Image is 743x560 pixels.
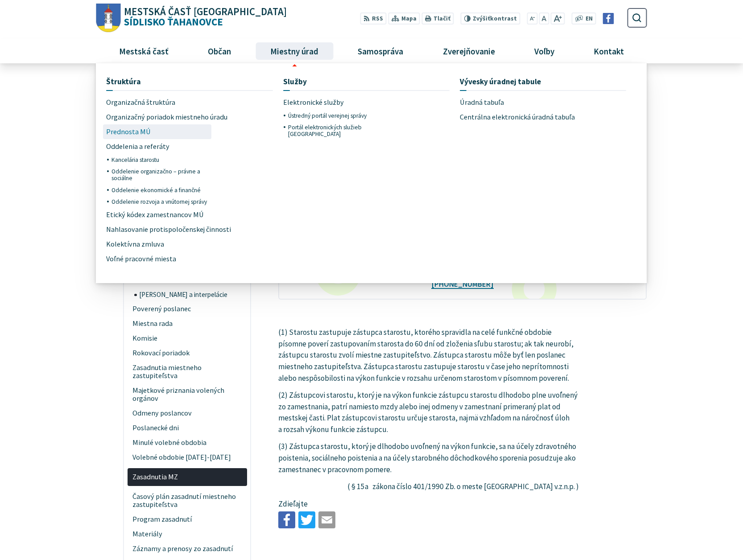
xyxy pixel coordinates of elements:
[96,4,286,33] a: Logo Sídlisko Ťahanovce, prejsť na domovskú stránku.
[106,208,208,222] a: Etický kódex zamestnancov MÚ
[278,481,579,493] p: ( § 15a zákona číslo 401/1990 Zb. o meste [GEOGRAPHIC_DATA] v.z.n.p. )
[128,450,247,465] a: Volebné obdobie [DATE]-[DATE]
[132,346,242,361] span: Rokovací poriadok
[426,39,511,63] a: Zverejňovanie
[433,15,450,22] span: Tlačiť
[531,39,557,63] span: Voľby
[111,154,208,165] a: Kancelária starostu
[106,124,208,139] a: Prednosta MÚ
[111,154,159,165] span: Kancelária starostu
[283,74,450,90] a: Služby
[590,39,627,63] span: Kontakt
[106,252,176,267] span: Voľné pracovné miesta
[111,196,207,207] span: Oddelenie rozvoja a vnútornej správy
[254,39,335,63] a: Miestny úrad
[103,39,185,63] a: Mestská časť
[132,331,242,346] span: Komisie
[132,302,242,317] span: Poverený poslanec
[106,95,208,110] a: Organizačná štruktúra
[116,39,172,63] span: Mestská časť
[577,39,640,63] a: Kontakt
[139,288,242,302] span: [PERSON_NAME] a interpelácie
[421,12,454,25] button: Tlačiť
[205,39,235,63] span: Občan
[278,390,579,436] p: (2) Zástupcovi starostu, ktorý je na výkon funkcie zástupcu starostu dlhodobo plne uvoľnený zo za...
[128,317,247,331] a: Miestna rada
[106,222,273,237] a: Nahlasovanie protispoločenskej činnosti
[460,110,627,124] a: Centrálna elektronická úradná tabuľa
[586,14,593,24] span: EN
[401,14,417,24] span: Mapa
[128,420,247,435] a: Poslanecké dni
[551,12,565,25] button: Zväčšiť veľkosť písma
[132,469,242,484] span: Zasadnutia MZ
[106,74,273,90] a: Štruktúra
[132,490,242,512] span: Časový plán zasadnutí miestneho zastupiteľstva
[111,184,201,196] span: Oddelenie ekonomické a finančné
[132,527,242,541] span: Materiály
[283,74,307,90] span: Služby
[128,361,247,383] a: Zasadnutia miestneho zastupiteľstva
[106,95,175,110] span: Organizačná štruktúra
[283,95,385,110] a: Elektronické služby
[132,361,242,383] span: Zasadnutia miestneho zastupiteľstva
[460,95,504,110] span: Úradná tabuľa
[132,435,242,450] span: Minulé volebné obdobia
[106,252,208,267] a: Voľné pracovné miesta
[132,406,242,420] span: Odmeny poslancov
[460,110,575,124] span: Centrálna elektronická úradná tabuľa
[283,95,344,110] span: Elektronické služby
[124,7,287,17] span: Mestská časť [GEOGRAPHIC_DATA]
[128,302,247,317] a: Poverený poslanec
[106,237,164,252] span: Kolektívna zmluva
[128,512,247,527] a: Program zasadnutí
[106,110,273,124] a: Organizačný poriadok miestneho úradu
[278,498,579,510] p: Zdieľajte
[288,110,367,121] span: Ústredný portál verejnej správy
[111,184,208,196] a: Oddelenie ekonomické a finančné
[132,541,242,556] span: Záznamy a prenosy zo zasadnutí
[460,95,627,110] a: Úradná tabuľa
[96,4,120,33] img: Prejsť na domovskú stránku
[518,39,570,63] a: Voľby
[111,196,208,207] a: Oddelenie rozvoja a vnútornej správy
[288,122,385,140] a: Portál elektronických služieb [GEOGRAPHIC_DATA]
[460,74,541,90] span: Vývesky úradnej tabule
[106,222,231,237] span: Nahlasovanie protispoločenskej činnosti
[278,441,579,475] p: (3) Zástupca starostu, ktorý je dlhodobo uvoľnený na výkon funkcie, sa na účely zdravotného poist...
[473,15,490,22] span: Zvýšiť
[267,39,322,63] span: Miestny úrad
[106,139,169,154] span: Oddelenia a referáty
[355,39,407,63] span: Samospráva
[388,12,420,25] a: Mapa
[132,317,242,331] span: Miestna rada
[106,110,227,124] span: Organizačný poriadok miestneho úradu
[132,512,242,527] span: Program zasadnutí
[120,7,287,27] span: Sídlisko Ťahanovce
[132,450,242,465] span: Volebné obdobie [DATE]-[DATE]
[278,511,295,528] img: Zdieľať na Facebooku
[128,527,247,541] a: Materiály
[539,12,549,25] button: Nastaviť pôvodnú veľkosť písma
[288,110,385,121] a: Ústredný portál verejnej správy
[128,435,247,450] a: Minulé volebné obdobia
[111,165,208,184] a: Oddelenie organizačno – právne a sociálne
[342,39,420,63] a: Samospráva
[460,74,627,90] a: Vývesky úradnej tabule
[106,124,151,139] span: Prednosta MÚ
[360,12,386,25] a: RSS
[134,288,247,302] a: [PERSON_NAME] a interpelácie
[132,420,242,435] span: Poslanecké dni
[461,12,520,25] button: Zvýšiťkontrast
[106,74,141,90] span: Štruktúra
[128,346,247,361] a: Rokovací poriadok
[106,208,204,222] span: Etický kódex zamestnancov MÚ
[106,237,208,252] a: Kolektívna zmluva
[439,39,498,63] span: Zverejňovanie
[128,406,247,420] a: Odmeny poslancov
[278,327,579,384] p: (1) Starostu zastupuje zástupca starostu, ktorého spravidla na celé funkčné obdobie písomne pover...
[132,383,242,406] span: Majetkové priznania volených orgánov
[318,511,335,528] img: Zdieľať e-mailom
